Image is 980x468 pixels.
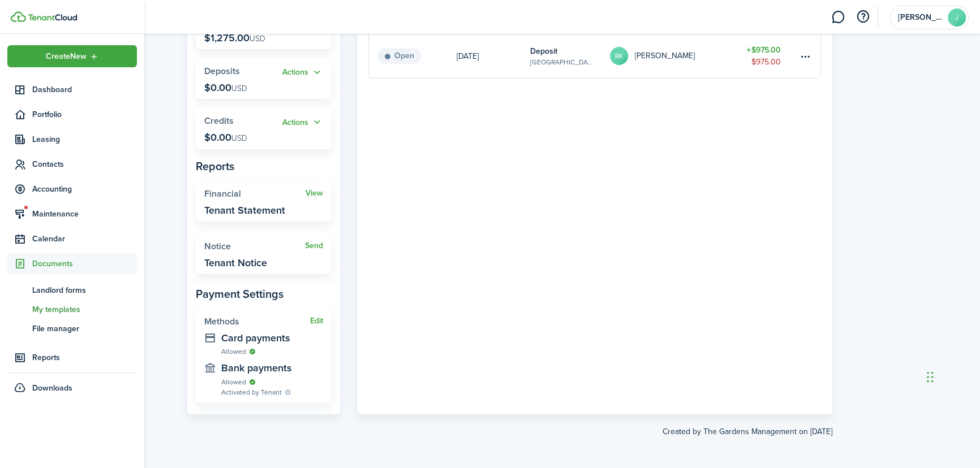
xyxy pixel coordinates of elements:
[751,56,781,68] table-amount-description: $975.00
[927,360,934,394] div: Drag
[231,132,247,144] span: USD
[635,51,695,60] table-profile-info-text: [PERSON_NAME]
[610,47,628,65] avatar-text: RK
[204,205,285,216] widget-stats-description: Tenant Statement
[306,189,323,198] a: View
[196,158,332,175] panel-main-subtitle: Reports
[32,133,137,145] span: Leasing
[204,257,267,268] widget-stats-description: Tenant Notice
[457,34,530,78] a: [DATE]
[7,79,137,101] a: Dashboard
[32,352,137,363] span: Reports
[221,362,323,374] widget-stats-description: Bank payments
[221,377,246,387] span: Allowed
[11,11,26,22] img: TenantCloud
[310,317,323,326] button: Edit
[28,14,77,21] img: TenantCloud
[204,32,265,44] p: $1,275.00
[32,233,137,245] span: Calendar
[853,7,872,27] button: Open resource center
[221,332,323,344] widget-stats-description: Card payments
[7,45,137,67] button: Open menu
[282,116,323,129] button: Actions
[32,183,137,195] span: Accounting
[32,109,137,120] span: Portfolio
[610,34,730,78] a: RK[PERSON_NAME]
[282,66,323,79] button: Actions
[204,132,247,143] p: $0.00
[305,241,323,250] a: Send
[746,44,781,56] table-amount-title: $975.00
[204,317,310,327] widget-stats-title: Methods
[231,83,247,94] span: USD
[530,45,557,57] table-info-title: Deposit
[204,82,247,93] p: $0.00
[32,382,72,394] span: Downloads
[32,158,137,170] span: Contacts
[196,285,332,302] panel-main-subtitle: Payment Settings
[32,304,137,315] span: My templates
[923,349,980,403] iframe: Chat Widget
[221,346,246,357] span: Allowed
[282,116,323,129] button: Open menu
[204,189,306,199] widget-stats-title: Financial
[530,34,610,78] a: Deposit[GEOGRAPHIC_DATA], Unit 3
[32,284,137,296] span: Landlord forms
[898,14,943,21] span: Jennifer
[7,346,137,369] a: Reports
[530,57,593,67] table-subtitle: [GEOGRAPHIC_DATA], Unit 3
[7,300,137,319] a: My templates
[7,319,137,338] a: File manager
[827,3,849,32] a: Messaging
[221,387,282,397] span: Activated by Tenant
[204,64,240,77] span: Deposits
[46,53,87,60] span: Create New
[32,84,137,96] span: Dashboard
[369,34,457,78] a: Open
[730,34,798,78] a: $975.00$975.00
[377,48,421,64] status: Open
[32,323,137,335] span: File manager
[7,280,137,300] a: Landlord forms
[32,258,137,270] span: Documents
[948,8,966,27] avatar-text: J
[457,50,479,62] p: [DATE]
[187,414,832,437] created-at: Created by The Gardens Management on [DATE]
[204,241,305,252] widget-stats-title: Notice
[32,208,137,220] span: Maintenance
[282,66,323,79] button: Open menu
[204,114,234,127] span: Credits
[250,33,265,45] span: USD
